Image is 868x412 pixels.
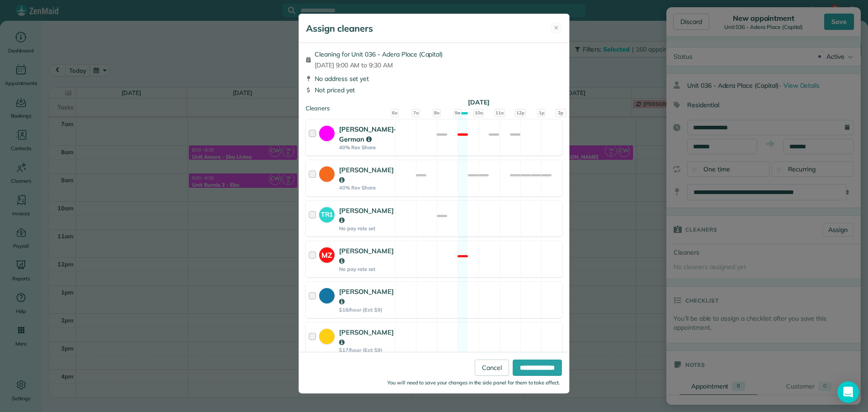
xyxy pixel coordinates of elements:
[306,22,373,35] h5: Assign cleaners
[339,307,394,313] strong: $18/hour (Est: $9)
[306,74,562,83] div: No address set yet
[339,225,394,232] strong: No pay rate set
[339,347,394,353] strong: $17/hour (Est: $9)
[339,185,394,191] strong: 40% Rev Share
[339,266,394,272] strong: No pay rate set
[339,328,394,346] strong: [PERSON_NAME]
[319,207,335,219] strong: TR1
[315,61,443,70] span: [DATE] 9:00 AM to 9:30 AM
[339,287,394,306] strong: [PERSON_NAME]
[306,85,562,95] div: Not priced yet
[339,125,396,143] strong: [PERSON_NAME]-German
[339,246,394,265] strong: [PERSON_NAME]
[319,247,335,260] strong: MZ
[315,50,443,59] span: Cleaning for Unit 036 - Adera Place (Capital)
[387,379,560,386] small: You will need to save your changes in the side panel for them to take effect.
[339,144,396,151] strong: 40% Rev Share
[475,360,509,376] a: Cancel
[837,381,859,403] div: Open Intercom Messenger
[306,104,562,107] div: Cleaners
[554,24,559,33] span: ✕
[339,206,394,225] strong: [PERSON_NAME]
[339,166,394,184] strong: [PERSON_NAME]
